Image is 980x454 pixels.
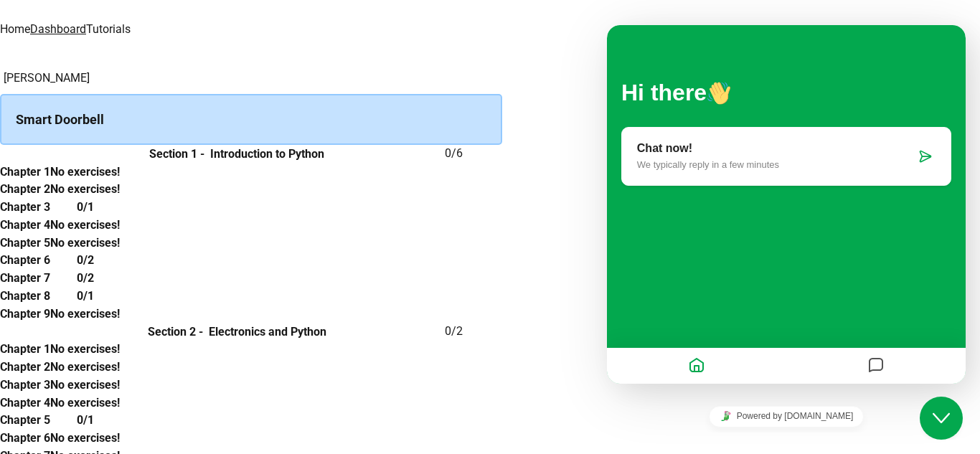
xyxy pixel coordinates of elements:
[50,341,120,358] h6: No exercises!
[210,146,324,163] h6: Introduction to Python
[77,199,94,216] h6: 0/1
[77,270,94,287] h6: 0/2
[50,377,120,394] h6: No exercises!
[607,400,966,432] iframe: chat widget
[50,430,120,447] h6: No exercises!
[148,323,203,341] h6: Section 2 -
[77,412,94,429] h6: 0/1
[30,22,86,36] a: Dashboard
[445,145,502,162] h6: 0 / 6
[77,288,94,305] h6: 0/1
[77,252,94,269] h6: 0/2
[50,217,120,234] h6: No exercises!
[4,70,502,87] h6: [PERSON_NAME]
[149,146,204,163] h6: Section 1 -
[209,323,326,341] h6: Electronics and Python
[50,164,120,181] h6: No exercises!
[445,323,502,340] h6: 0 / 2
[86,22,131,36] a: Tutorials
[607,25,966,384] iframe: chat widget
[920,397,966,440] iframe: chat widget
[50,235,120,252] h6: No exercises!
[50,181,120,198] h6: No exercises!
[50,306,120,323] h6: No exercises!
[50,394,120,412] h6: No exercises!
[50,359,120,376] h6: No exercises!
